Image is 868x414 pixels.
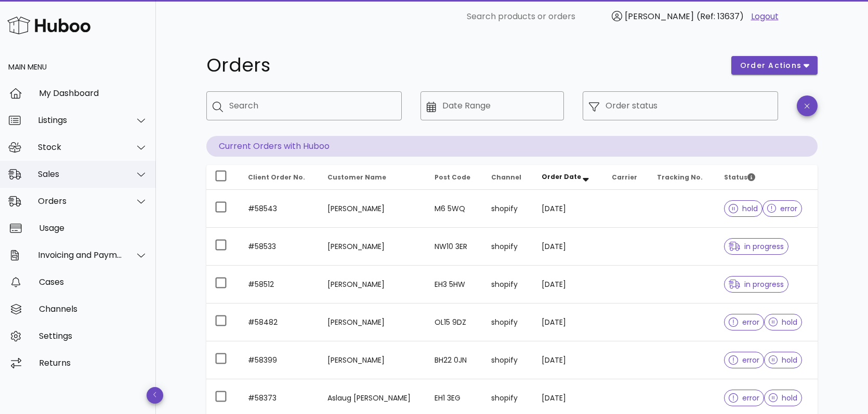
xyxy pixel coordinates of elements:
span: hold [729,205,758,212]
span: Tracking No. [657,173,703,182]
span: Post Code [435,173,470,182]
span: Order Date [542,172,581,181]
span: error [729,319,759,326]
span: hold [769,394,798,402]
td: #58533 [240,228,319,266]
div: Channels [39,304,148,314]
td: OL15 9DZ [426,303,483,341]
td: [PERSON_NAME] [319,266,426,303]
span: Channel [491,173,521,182]
button: order actions [731,56,818,75]
div: Stock [38,142,123,152]
td: [DATE] [533,228,604,266]
td: NW10 3ER [426,228,483,266]
span: Customer Name [327,173,386,182]
td: shopify [483,341,533,379]
h1: Orders [206,56,719,75]
td: #58482 [240,303,319,341]
td: [DATE] [533,303,604,341]
div: Cases [39,277,148,287]
th: Customer Name [319,165,426,190]
th: Status [716,165,818,190]
td: #58543 [240,190,319,228]
td: M6 5WQ [426,190,483,228]
span: hold [769,356,798,364]
span: in progress [729,243,784,250]
th: Tracking No. [649,165,716,190]
td: [DATE] [533,266,604,303]
td: EH3 5HW [426,266,483,303]
td: shopify [483,266,533,303]
span: (Ref: 13637) [696,10,744,22]
td: [PERSON_NAME] [319,303,426,341]
td: #58512 [240,266,319,303]
div: Listings [38,115,123,125]
th: Order Date: Sorted descending. Activate to remove sorting. [533,165,604,190]
p: Current Orders with Huboo [206,136,818,157]
span: error [729,356,759,364]
td: BH22 0JN [426,341,483,379]
span: hold [769,319,798,326]
td: [PERSON_NAME] [319,341,426,379]
span: Carrier [612,173,637,182]
span: in progress [729,281,784,288]
span: order actions [740,60,802,71]
a: Logout [751,10,779,23]
td: shopify [483,190,533,228]
div: Settings [39,331,148,341]
th: Carrier [603,165,649,190]
div: Sales [38,169,123,179]
span: error [729,394,759,402]
th: Channel [483,165,533,190]
td: [PERSON_NAME] [319,228,426,266]
th: Post Code [426,165,483,190]
span: Client Order No. [248,173,305,182]
img: Huboo Logo [7,14,90,36]
td: shopify [483,228,533,266]
div: Returns [39,358,148,368]
span: error [767,205,798,212]
span: [PERSON_NAME] [625,10,694,22]
td: [DATE] [533,190,604,228]
td: [PERSON_NAME] [319,190,426,228]
span: Status [724,173,755,182]
div: Usage [39,223,148,233]
td: #58399 [240,341,319,379]
div: My Dashboard [39,88,148,98]
td: [DATE] [533,341,604,379]
div: Orders [38,196,123,206]
th: Client Order No. [240,165,319,190]
td: shopify [483,303,533,341]
div: Invoicing and Payments [38,250,123,260]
